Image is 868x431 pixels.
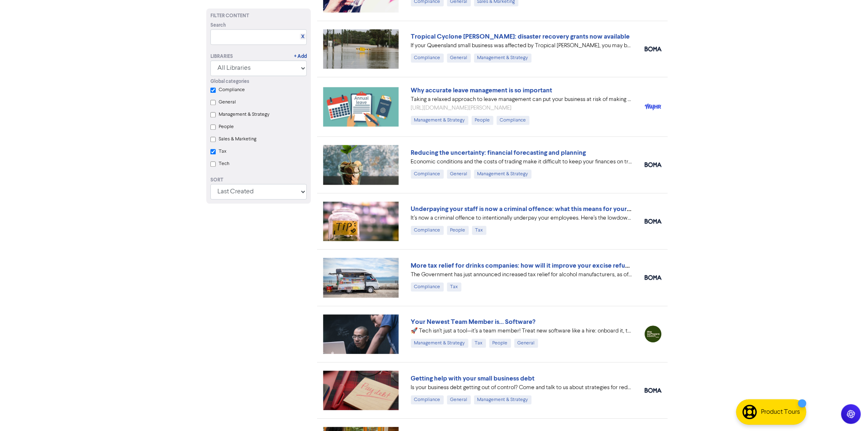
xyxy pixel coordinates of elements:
div: Management & Strategy [411,116,468,125]
div: Management & Strategy [474,53,532,62]
div: Economic conditions and the costs of trading make it difficult to keep your finances on track. We... [411,158,633,166]
span: Search [210,22,226,29]
div: Tax [447,282,461,291]
label: Sales & Marketing [219,135,256,143]
a: Reducing the uncertainty: financial forecasting and planning [411,149,586,157]
div: Management & Strategy [474,395,532,404]
div: General [514,339,538,348]
label: Compliance [219,86,245,94]
div: Compliance [497,116,530,125]
label: Tax [219,148,226,155]
div: Compliance [411,282,444,291]
div: Sort [210,177,307,184]
a: Tropical Cyclone [PERSON_NAME]: disaster recovery grants now available [411,32,630,41]
img: thesoftwarecoach [645,326,662,342]
div: Global categories [210,78,307,85]
img: boma [645,275,662,280]
img: myhr [645,103,662,110]
a: + Add [294,53,307,60]
div: Tax [472,339,486,348]
div: It’s now a criminal offence to intentionally underpay your employees. Here’s the lowdown on the n... [411,214,633,222]
div: General [447,395,471,404]
iframe: Chat Widget [827,392,868,431]
div: Management & Strategy [474,170,532,179]
div: People [489,339,511,348]
img: boma [645,46,662,51]
div: People [472,116,493,125]
a: More tax relief for drinks companies: how will it improve your excise refund? [411,261,636,270]
div: General [447,53,471,62]
div: Filter Content [210,12,307,20]
div: Tax [472,226,487,235]
div: Compliance [411,53,444,62]
a: X [302,34,305,40]
div: The Government has just announced increased tax relief for alcohol manufacturers, as of July 2026... [411,271,633,279]
a: Why accurate leave management is so important [411,86,553,94]
div: Management & Strategy [411,339,468,348]
div: Taking a relaxed approach to leave management can put your business at risk of making costly erro... [411,95,633,104]
a: [URL][DOMAIN_NAME][PERSON_NAME] [411,105,512,111]
img: boma [645,162,662,167]
div: Is your business debt getting out of control? Come and talk to us about strategies for reducing d... [411,383,633,392]
label: General [219,99,236,106]
label: People [219,123,234,131]
img: boma_accounting [645,388,662,393]
div: Compliance [411,226,444,235]
div: 🚀 Tech isn’t just a tool—it’s a team member! Treat new software like a hire: onboard it, train it... [411,327,633,335]
a: Your Newest Team Member is… Software? [411,318,536,326]
label: Tech [219,160,229,167]
img: boma [645,219,662,224]
a: Getting help with your small business debt [411,374,535,383]
div: People [447,226,469,235]
label: Management & Strategy [219,111,270,118]
div: Compliance [411,395,444,404]
div: If your Queensland small business was affected by Tropical Storm Arthur, you may be eligible for ... [411,41,633,50]
div: General [447,170,471,179]
a: Underpaying your staff is now a criminal offence: what this means for your business [411,205,654,213]
div: Libraries [210,53,233,60]
div: Compliance [411,170,444,179]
